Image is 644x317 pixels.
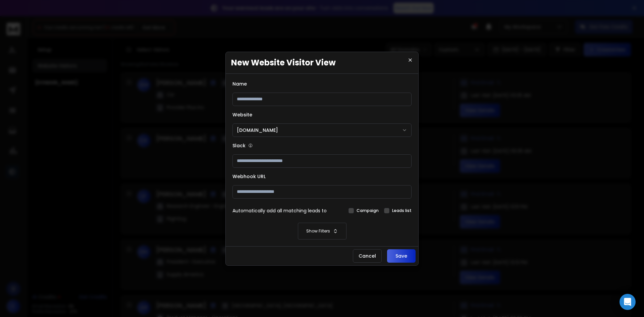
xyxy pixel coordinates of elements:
[357,208,379,213] label: Campaign
[232,173,266,180] label: Webhook URL
[226,52,418,74] h1: New Website Visitor View
[392,208,412,213] label: Leads list
[232,81,247,87] label: Name
[353,249,382,263] button: Cancel
[232,123,412,137] button: [DOMAIN_NAME]
[620,294,636,310] div: Open Intercom Messenger
[232,142,246,149] label: Slack
[387,249,416,263] button: Save
[306,228,330,234] p: Show Filters
[232,111,252,118] label: Website
[232,223,412,240] button: Show Filters
[232,207,327,214] h3: Automatically add all matching leads to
